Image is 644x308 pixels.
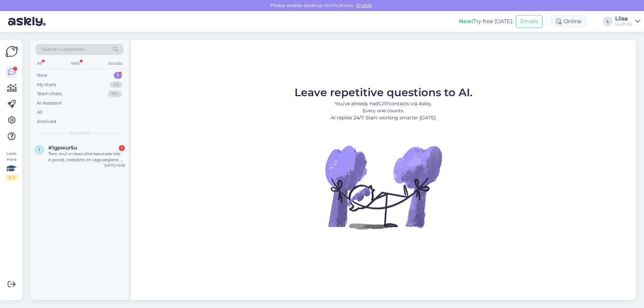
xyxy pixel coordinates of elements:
button: Emails [516,15,542,28]
span: #1gpwur5u [48,145,77,151]
span: 1 [39,147,40,152]
div: [DATE] 15:58 [104,163,125,168]
div: 2 / 3 [5,175,17,181]
div: 99+ [108,90,122,97]
div: Online [550,15,587,27]
div: My chats [37,81,56,88]
b: New! [459,18,473,24]
b: 1,217 [378,101,389,107]
div: Socials [107,59,123,68]
div: Liisa [615,16,633,21]
div: AI Assistant [37,100,62,107]
div: 1 [114,72,122,79]
img: Askly Logo [5,45,18,58]
div: 1 [119,145,125,151]
p: You’ve already had contacts via Askly. Every one counts. AI replies 24/7. Start working smarter [... [294,100,473,121]
div: All [36,59,43,68]
div: Try free [DATE]: [459,17,513,25]
span: Leave repetitive questions to AI. [294,86,473,99]
span: New chats [69,130,90,136]
div: UUR OÜ [615,21,633,27]
div: Look Here [5,150,17,181]
span: Search customers [42,46,84,53]
div: Web [69,59,81,68]
div: 49 [110,81,122,88]
div: All [37,109,43,116]
a: LiisaUUR OÜ [615,16,640,27]
div: New [37,72,47,79]
img: No Chat active [323,127,444,247]
span: Enable [354,2,374,8]
div: Team chats [37,90,62,97]
div: Tere, mul on keeruline kasutada teie e-poodi, veebileht on väga aeglane, ei lae konkreetset toode... [48,151,125,163]
div: Archived [37,118,56,125]
div: L [603,17,612,26]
